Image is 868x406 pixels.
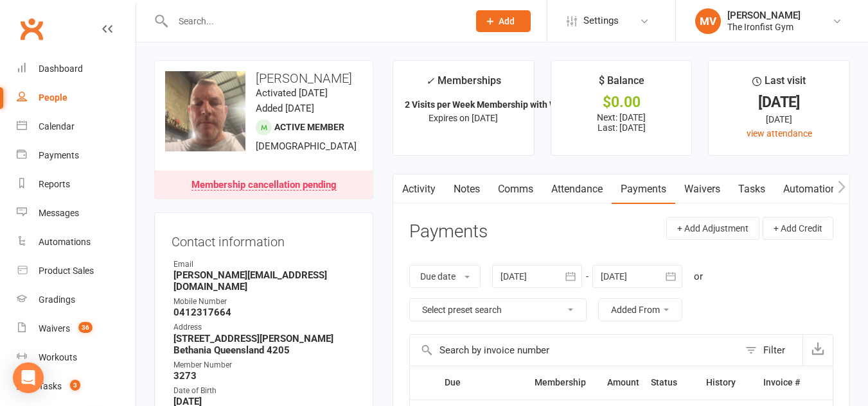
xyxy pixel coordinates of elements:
div: Dashboard [39,63,83,74]
a: Payments [612,174,675,204]
a: Payments [17,141,136,170]
div: $ Balance [599,72,644,96]
a: Activity [393,174,445,204]
div: [DATE] [720,96,838,109]
div: Address [173,321,356,334]
strong: 0412317664 [173,307,356,318]
th: Invoice # [757,366,806,399]
a: Notes [445,174,489,204]
a: Clubworx [15,13,48,45]
a: Waivers 36 [17,314,136,343]
div: Open Intercom Messenger [13,362,44,393]
div: Reports [39,179,70,189]
a: Tasks 3 [17,372,136,401]
a: Reports [17,170,136,199]
a: Gradings [17,285,136,314]
span: 36 [78,322,93,333]
a: People [17,83,136,112]
button: + Add Adjustment [666,217,759,240]
div: Email [173,258,356,271]
strong: [PERSON_NAME][EMAIL_ADDRESS][DOMAIN_NAME] [173,269,356,292]
div: Workouts [39,352,77,362]
div: Gradings [39,294,75,305]
div: Mobile Number [173,296,356,308]
strong: 2 Visits per Week Membership with Weekly P... [405,99,592,110]
div: Messages [39,208,79,218]
span: [DEMOGRAPHIC_DATA] [256,140,357,152]
span: Expires on [DATE] [429,113,498,123]
div: $0.00 [563,96,680,109]
button: + Add Credit [763,217,833,240]
div: Membership cancellation pending [191,180,337,190]
div: Member Number [173,359,356,371]
a: Product Sales [17,257,136,285]
a: Automations [17,228,136,257]
div: Waivers [39,323,70,334]
h3: [PERSON_NAME] [165,71,362,85]
div: MV [695,8,721,34]
th: Membership [529,366,601,399]
span: 3 [70,380,80,391]
div: Filter [763,343,785,358]
span: Active member [274,122,344,132]
button: Due date [409,265,481,288]
p: Next: [DATE] Last: [DATE] [563,112,680,133]
a: Workouts [17,343,136,372]
i: ✓ [426,75,434,87]
button: Added From [598,298,682,321]
div: People [39,92,67,103]
div: Payments [39,150,79,160]
div: [DATE] [720,112,838,126]
strong: 3273 [173,370,356,382]
strong: [STREET_ADDRESS][PERSON_NAME] Bethania Queensland 4205 [173,333,356,356]
div: The Ironfist Gym [727,21,801,33]
time: Added [DATE] [256,103,314,114]
div: [PERSON_NAME] [727,10,801,21]
a: Comms [489,174,542,204]
input: Search... [169,12,459,30]
a: Tasks [729,174,774,204]
button: Add [476,10,531,32]
a: Waivers [675,174,729,204]
span: Add [499,16,515,26]
div: Memberships [426,72,501,96]
a: Messages [17,199,136,228]
img: image1745821648.png [165,71,245,151]
div: Last visit [752,72,806,96]
time: Activated [DATE] [256,87,328,99]
div: Calendar [39,121,75,131]
div: Product Sales [39,266,94,276]
h3: Payments [409,222,488,242]
th: Due [439,366,529,399]
h3: Contact information [172,230,356,249]
a: Attendance [542,174,612,204]
a: Calendar [17,112,136,141]
div: Tasks [39,381,62,391]
input: Search by invoice number [410,335,739,366]
a: view attendance [747,128,812,139]
a: Dashboard [17,55,136,83]
a: Automations [774,174,851,204]
th: Amount [601,366,645,399]
div: Date of Birth [173,385,356,397]
div: or [694,269,703,284]
button: Filter [739,335,802,366]
span: Settings [583,6,619,35]
th: Status [645,366,700,399]
th: History [700,366,757,399]
div: Automations [39,237,91,247]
